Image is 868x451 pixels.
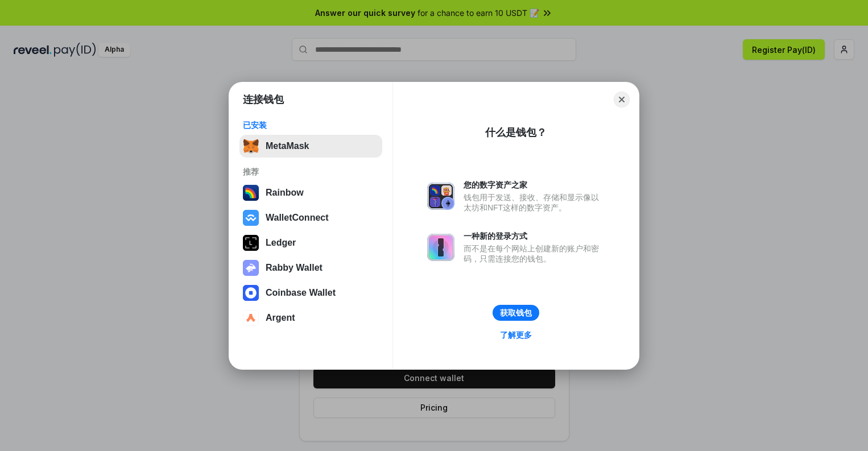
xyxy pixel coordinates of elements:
div: 而不是在每个网站上创建新的账户和密码，只需连接您的钱包。 [464,243,605,264]
div: MetaMask [266,141,309,151]
img: svg+xml,%3Csvg%20width%3D%2228%22%20height%3D%2228%22%20viewBox%3D%220%200%2028%2028%22%20fill%3D... [243,210,259,226]
div: 一种新的登录方式 [464,231,605,241]
button: Coinbase Wallet [239,282,382,304]
img: svg+xml,%3Csvg%20xmlns%3D%22http%3A%2F%2Fwww.w3.org%2F2000%2Fsvg%22%20fill%3D%22none%22%20viewBox... [243,260,259,276]
img: svg+xml,%3Csvg%20xmlns%3D%22http%3A%2F%2Fwww.w3.org%2F2000%2Fsvg%22%20fill%3D%22none%22%20viewBox... [427,183,454,210]
div: Coinbase Wallet [266,288,336,298]
div: WalletConnect [266,213,329,223]
div: 钱包用于发送、接收、存储和显示像以太坊和NFT这样的数字资产。 [464,192,605,213]
img: svg+xml,%3Csvg%20fill%3D%22none%22%20height%3D%2233%22%20viewBox%3D%220%200%2035%2033%22%20width%... [243,138,259,154]
button: MetaMask [239,135,382,158]
button: Close [614,92,630,107]
button: Rainbow [239,181,382,204]
button: WalletConnect [239,206,382,229]
div: Rabby Wallet [266,263,323,273]
div: Rainbow [266,188,304,198]
img: svg+xml,%3Csvg%20width%3D%2228%22%20height%3D%2228%22%20viewBox%3D%220%200%2028%2028%22%20fill%3D... [243,285,259,301]
div: 什么是钱包？ [485,126,547,139]
button: Ledger [239,231,382,254]
div: 了解更多 [500,330,532,340]
div: 获取钱包 [500,308,532,318]
h1: 连接钱包 [243,93,284,106]
button: Argent [239,307,382,329]
img: svg+xml,%3Csvg%20width%3D%22120%22%20height%3D%22120%22%20viewBox%3D%220%200%20120%20120%22%20fil... [243,185,259,201]
a: 了解更多 [493,328,539,342]
img: svg+xml,%3Csvg%20width%3D%2228%22%20height%3D%2228%22%20viewBox%3D%220%200%2028%2028%22%20fill%3D... [243,310,259,326]
div: Argent [266,313,295,323]
div: Ledger [266,238,296,248]
img: svg+xml,%3Csvg%20xmlns%3D%22http%3A%2F%2Fwww.w3.org%2F2000%2Fsvg%22%20width%3D%2228%22%20height%3... [243,235,259,251]
button: 获取钱包 [493,305,539,321]
button: Rabby Wallet [239,256,382,279]
img: svg+xml,%3Csvg%20xmlns%3D%22http%3A%2F%2Fwww.w3.org%2F2000%2Fsvg%22%20fill%3D%22none%22%20viewBox... [427,234,454,261]
div: 推荐 [243,167,379,177]
div: 已安装 [243,120,379,130]
div: 您的数字资产之家 [464,180,605,190]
